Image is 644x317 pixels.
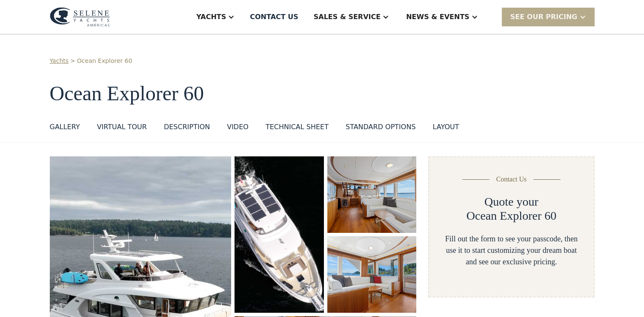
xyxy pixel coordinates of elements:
[346,122,416,132] div: standard options
[346,122,416,136] a: standard options
[70,57,75,65] div: >
[443,233,580,268] div: Fill out the form to see your passcode, then use it to start customizing your dream boat and see ...
[406,12,469,22] div: News & EVENTS
[97,122,147,132] div: VIRTUAL TOUR
[50,82,595,105] h1: Ocean Explorer 60
[196,12,226,22] div: Yachts
[266,122,329,136] a: Technical sheet
[227,122,249,132] div: VIDEO
[496,174,527,184] div: Contact Us
[250,12,298,22] div: Contact US
[50,57,69,65] a: Yachts
[467,209,556,223] h2: Ocean Explorer 60
[266,122,329,132] div: Technical sheet
[314,12,381,22] div: Sales & Service
[164,122,210,132] div: DESCRIPTION
[510,12,578,22] div: SEE Our Pricing
[50,122,80,136] a: GALLERY
[77,57,132,65] a: Ocean Explorer 60
[484,195,538,209] h2: Quote your
[164,122,210,136] a: DESCRIPTION
[433,122,459,136] a: layout
[50,122,80,132] div: GALLERY
[50,7,110,27] img: logo
[97,122,147,136] a: VIRTUAL TOUR
[227,122,249,136] a: VIDEO
[433,122,459,132] div: layout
